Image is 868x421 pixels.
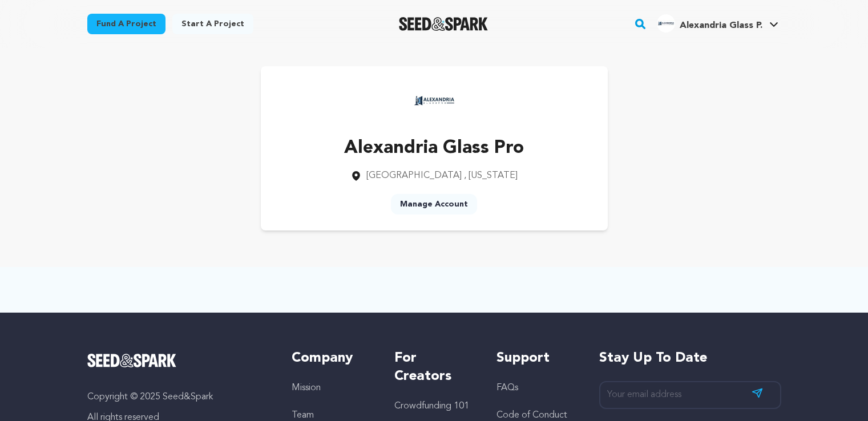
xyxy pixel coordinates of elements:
a: Manage Account [391,194,477,214]
img: 7596edcc817f951c.jpg [657,14,675,33]
img: https://seedandspark-static.s3.us-east-2.amazonaws.com/images/User/002/281/007/medium/7596edcc817... [411,78,457,123]
div: Alexandria Glass P.'s Profile [657,14,762,33]
a: Code of Conduct [496,411,567,420]
h5: Stay up to date [599,349,781,367]
h5: Support [496,349,576,367]
a: Crowdfunding 101 [394,402,469,411]
a: Team [292,411,314,420]
span: , [US_STATE] [464,171,518,180]
a: Seed&Spark Homepage [87,354,269,367]
h5: For Creators [394,349,474,386]
input: Your email address [599,381,781,409]
a: Alexandria Glass P.'s Profile [655,12,781,33]
a: Start a project [172,14,253,34]
p: Copyright © 2025 Seed&Spark [87,390,269,404]
a: Mission [292,383,321,392]
span: Alexandria Glass P. [680,21,762,30]
img: Seed&Spark Logo [87,354,177,367]
span: [GEOGRAPHIC_DATA] [366,171,462,180]
h5: Company [292,349,371,367]
a: FAQs [496,383,518,392]
a: Seed&Spark Homepage [399,17,488,31]
a: Fund a project [87,14,165,34]
span: Alexandria Glass P.'s Profile [655,12,781,36]
p: Alexandria Glass Pro [344,135,524,162]
img: Seed&Spark Logo Dark Mode [399,17,488,31]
